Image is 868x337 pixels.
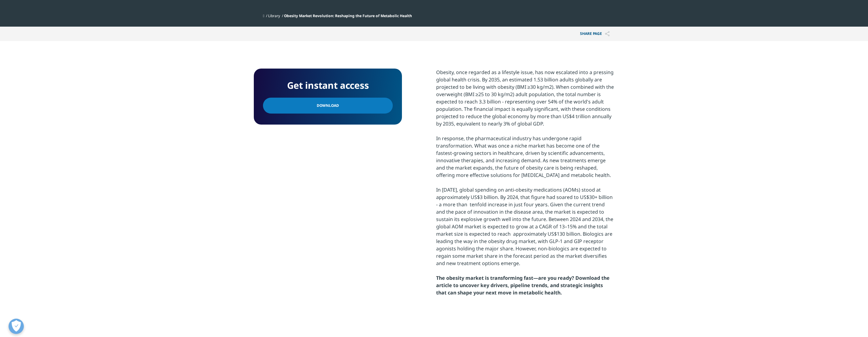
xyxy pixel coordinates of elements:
button: Open Preferences [9,319,24,334]
span: Download [317,102,339,109]
img: Share PAGE [605,31,610,36]
span: Obesity Market Revolution: Reshaping the Future of Metabolic Health [284,13,412,18]
strong: The obesity market is transforming fast—are you ready? Download the article to uncover key driver... [436,275,610,296]
a: Download [263,98,393,114]
h4: Get instant access [263,78,393,93]
p: Share PAGE [575,27,614,41]
div: Obesity, once regarded as a lifestyle issue, has now escalated into a pressing global health cris... [436,69,614,296]
button: Share PAGEShare PAGE [575,27,614,41]
a: Library [268,13,280,18]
